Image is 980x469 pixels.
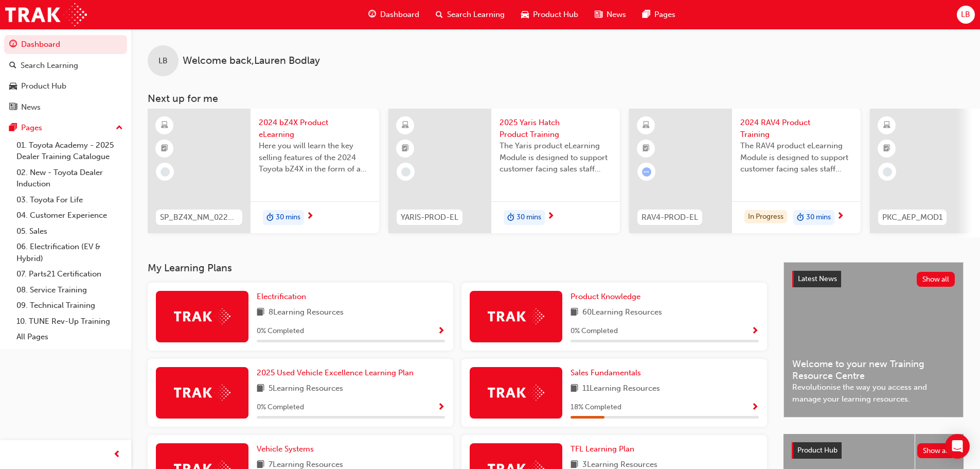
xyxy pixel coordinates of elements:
[500,140,612,175] span: The Yaris product eLearning Module is designed to support customer facing sales staff with introd...
[437,327,445,336] span: Show Progress
[174,308,230,324] img: Trak
[917,272,955,287] button: Show all
[257,367,418,379] a: 2025 Used Vehicle Excellence Learning Plan
[521,8,529,21] span: car-icon
[571,291,645,303] a: Product Knowledge
[571,306,578,319] span: book-icon
[607,9,626,21] span: News
[4,118,127,137] button: Pages
[12,239,127,266] a: 06. Electrification (EV & Hybrid)
[571,443,638,455] a: TFL Learning Plan
[488,385,544,401] img: Trak
[5,3,87,26] a: Trak
[751,325,759,338] button: Show Progress
[500,117,612,140] span: 2025 Yaris Hatch Product Training
[917,443,956,458] button: Show all
[4,33,127,118] button: DashboardSearch LearningProduct HubNews
[883,167,892,177] span: learningRecordVerb_NONE-icon
[744,210,787,224] div: In Progress
[797,211,804,224] span: duration-icon
[571,325,618,337] span: 0 % Completed
[945,434,970,459] div: Open Intercom Messenger
[634,4,684,25] a: pages-iconPages
[257,368,414,377] span: 2025 Used Vehicle Excellence Learning Plan
[595,8,602,21] span: news-icon
[259,117,371,140] span: 2024 bZ4X Product eLearning
[792,381,955,405] span: Revolutionise the way you access and manage your learning resources.
[21,60,78,72] div: Search Learning
[437,403,445,412] span: Show Progress
[751,327,759,336] span: Show Progress
[161,119,168,132] span: learningResourceType_ELEARNING-icon
[571,402,621,413] span: 18 % Completed
[571,367,645,379] a: Sales Fundamentals
[643,142,650,155] span: booktick-icon
[427,4,513,25] a: search-iconSearch Learning
[507,211,514,224] span: duration-icon
[437,401,445,414] button: Show Progress
[12,314,127,329] a: 10. TUNE Rev-Up Training
[642,167,651,177] span: learningRecordVerb_ATTEMPT-icon
[161,142,168,155] span: booktick-icon
[259,140,371,175] span: Here you will learn the key selling features of the 2024 Toyota bZ4X in the form of a virtual 6-p...
[740,140,852,175] span: The RAV4 product eLearning Module is designed to support customer facing sales staff with introdu...
[269,383,343,395] span: 5 Learning Resources
[131,93,980,105] h3: Next up for me
[798,274,837,283] span: Latest News
[161,167,170,177] span: learningRecordVerb_NONE-icon
[257,325,304,337] span: 0 % Completed
[571,368,641,377] span: Sales Fundamentals
[883,142,890,155] span: booktick-icon
[792,442,955,459] a: Product HubShow all
[116,121,123,135] span: up-icon
[547,212,555,221] span: next-icon
[12,207,127,223] a: 04. Customer Experience
[257,291,310,303] a: Electrification
[12,165,127,192] a: 02. New - Toyota Dealer Induction
[257,306,264,319] span: book-icon
[12,329,127,345] a: All Pages
[4,98,127,117] a: News
[806,212,831,223] span: 30 mins
[4,77,127,96] a: Product Hub
[957,6,975,24] button: LB
[582,383,660,395] span: 11 Learning Resources
[797,446,838,455] span: Product Hub
[740,117,852,140] span: 2024 RAV4 Product Training
[257,383,264,395] span: book-icon
[883,119,890,132] span: learningResourceType_ELEARNING-icon
[9,103,17,112] span: news-icon
[401,167,411,177] span: learningRecordVerb_NONE-icon
[437,325,445,338] button: Show Progress
[257,443,318,455] a: Vehicle Systems
[488,308,544,324] img: Trak
[571,444,634,454] span: TFL Learning Plan
[158,55,168,67] span: LB
[533,9,578,21] span: Product Hub
[792,358,955,381] span: Welcome to your new Training Resource Centre
[388,109,620,233] a: YARIS-PROD-EL2025 Yaris Hatch Product TrainingThe Yaris product eLearning Module is designed to s...
[401,212,458,223] span: YARIS-PROD-EL
[12,223,127,239] a: 05. Sales
[436,8,443,21] span: search-icon
[276,212,300,223] span: 30 mins
[360,4,427,25] a: guage-iconDashboard
[643,119,650,132] span: learningResourceType_ELEARNING-icon
[402,142,409,155] span: booktick-icon
[21,101,41,113] div: News
[582,306,662,319] span: 60 Learning Resources
[882,212,942,223] span: PKC_AEP_MOD1
[961,9,970,21] span: LB
[9,61,16,71] span: search-icon
[571,292,640,301] span: Product Knowledge
[148,109,379,233] a: SP_BZ4X_NM_0224_EL012024 bZ4X Product eLearningHere you will learn the key selling features of th...
[9,82,17,91] span: car-icon
[516,212,541,223] span: 30 mins
[368,8,376,21] span: guage-icon
[642,212,698,223] span: RAV4-PROD-EL
[160,212,238,223] span: SP_BZ4X_NM_0224_EL01
[266,211,274,224] span: duration-icon
[751,403,759,412] span: Show Progress
[12,137,127,165] a: 01. Toyota Academy - 2025 Dealer Training Catalogue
